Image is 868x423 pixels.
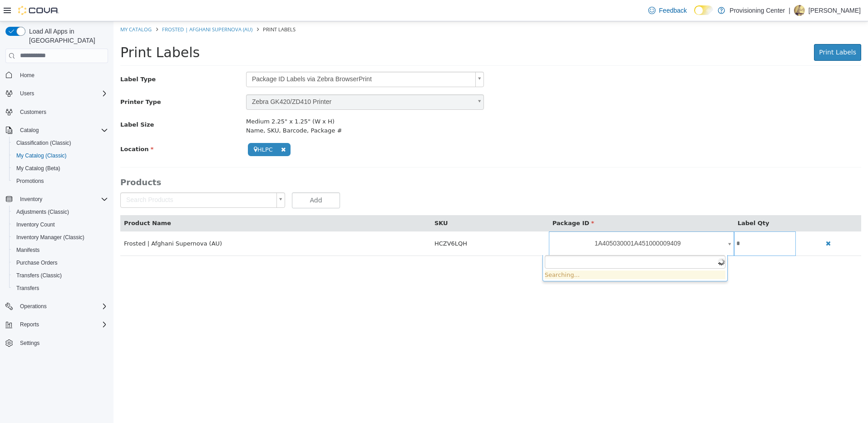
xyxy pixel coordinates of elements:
[9,269,112,282] button: Transfers (Classic)
[2,318,112,331] button: Reports
[730,5,785,16] p: Provisioning Center
[13,257,108,268] span: Purchase Orders
[13,138,75,148] a: Classification (Classic)
[2,300,112,313] button: Operations
[13,219,108,230] span: Inventory Count
[16,194,108,205] span: Inventory
[9,282,112,295] button: Transfers
[16,107,50,118] a: Customers
[16,88,108,99] span: Users
[16,301,50,312] button: Operations
[13,283,108,294] span: Transfers
[9,244,112,256] button: Manifests
[16,319,43,330] button: Reports
[13,207,108,217] span: Adjustments (Classic)
[431,249,612,258] li: Searching...
[5,65,108,374] nav: Complex example
[2,105,112,118] button: Customers
[9,137,112,149] button: Classification (Classic)
[16,70,38,81] a: Home
[16,337,108,349] span: Settings
[20,196,42,203] span: Inventory
[16,319,108,330] span: Reports
[20,127,39,134] span: Catalog
[16,338,43,349] a: Settings
[20,108,46,116] span: Customers
[16,125,42,136] button: Catalog
[9,256,112,269] button: Purchase Orders
[13,176,108,187] span: Promotions
[16,208,69,216] span: Adjustments (Classic)
[20,303,47,310] span: Operations
[16,152,67,159] span: My Catalog (Classic)
[9,218,112,231] button: Inventory Count
[13,163,108,174] span: My Catalog (Beta)
[9,231,112,244] button: Inventory Manager (Classic)
[18,6,59,15] img: Cova
[20,321,39,328] span: Reports
[2,336,112,349] button: Settings
[13,207,73,217] a: Adjustments (Classic)
[16,165,60,172] span: My Catalog (Beta)
[16,125,108,136] span: Catalog
[2,87,112,100] button: Users
[20,72,35,79] span: Home
[9,162,112,175] button: My Catalog (Beta)
[16,177,44,185] span: Promotions
[789,5,790,16] p: |
[13,176,48,187] a: Promotions
[13,219,59,230] a: Inventory Count
[9,175,112,187] button: Promotions
[16,301,108,312] span: Operations
[16,285,39,292] span: Transfers
[2,124,112,137] button: Catalog
[20,339,39,347] span: Settings
[794,5,805,16] div: Jonathon Nellist
[659,6,687,15] span: Feedback
[13,163,64,174] a: My Catalog (Beta)
[2,69,112,82] button: Home
[9,149,112,162] button: My Catalog (Classic)
[16,246,39,254] span: Manifests
[13,245,43,256] a: Manifests
[16,194,46,205] button: Inventory
[13,232,88,243] a: Inventory Manager (Classic)
[2,193,112,206] button: Inventory
[16,259,58,266] span: Purchase Orders
[16,234,84,241] span: Inventory Manager (Classic)
[13,245,108,256] span: Manifests
[645,1,690,20] a: Feedback
[16,272,62,279] span: Transfers (Classic)
[13,270,108,281] span: Transfers (Classic)
[13,150,70,161] a: My Catalog (Classic)
[16,88,38,99] button: Users
[20,90,34,97] span: Users
[16,221,55,228] span: Inventory Count
[13,150,108,161] span: My Catalog (Classic)
[13,232,108,243] span: Inventory Manager (Classic)
[13,138,108,148] span: Classification (Classic)
[16,106,108,118] span: Customers
[25,27,108,45] span: Load All Apps in [GEOGRAPHIC_DATA]
[16,139,71,147] span: Classification (Classic)
[809,5,861,16] p: [PERSON_NAME]
[9,206,112,218] button: Adjustments (Classic)
[13,257,61,268] a: Purchase Orders
[13,270,65,281] a: Transfers (Classic)
[694,5,713,15] input: Dark Mode
[13,283,43,294] a: Transfers
[16,69,108,81] span: Home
